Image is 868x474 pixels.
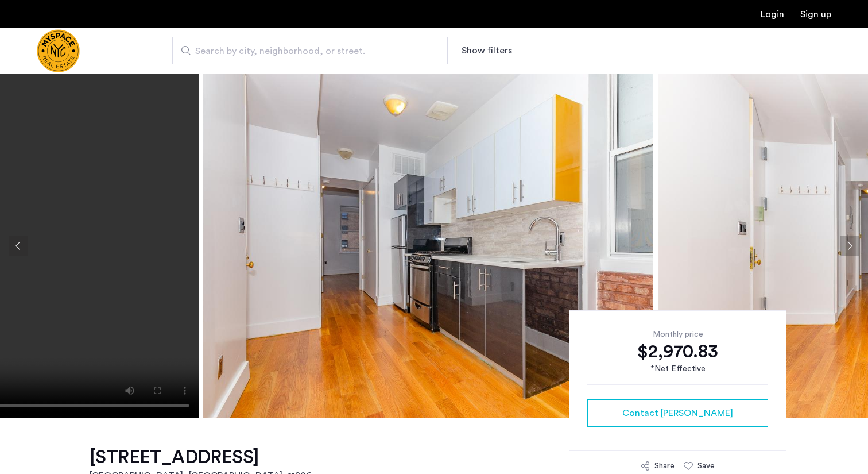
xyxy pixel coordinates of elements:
span: Search by city, neighborhood, or street. [195,44,416,58]
iframe: chat widget [820,428,857,463]
div: Monthly price [587,329,768,340]
span: Contact [PERSON_NAME] [622,406,733,420]
input: Apartment Search [172,37,448,64]
div: $2,970.83 [587,340,768,363]
a: Registration [800,10,831,19]
button: Previous apartment [9,236,28,256]
a: Login [761,10,784,19]
button: Next apartment [840,236,859,256]
h1: [STREET_ADDRESS] [90,446,312,469]
button: Show or hide filters [462,44,512,57]
div: *Net Effective [587,363,768,375]
a: Cazamio Logo [37,29,80,72]
img: apartment [203,74,653,418]
button: button [587,399,768,427]
div: Save [697,460,715,472]
img: logo [37,29,80,72]
div: Share [654,460,675,472]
